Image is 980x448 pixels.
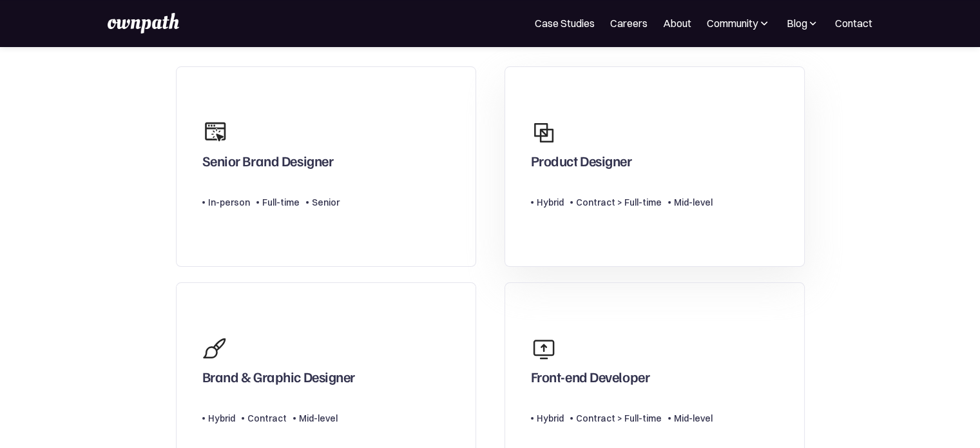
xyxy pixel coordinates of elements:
div: Community [707,15,771,31]
a: Contact [835,15,872,31]
div: In-person [208,195,250,210]
div: Senior Brand Designer [202,152,334,175]
div: Blog [786,15,820,31]
div: Community [707,15,758,31]
div: Hybrid [537,195,564,210]
div: Mid-level [299,411,338,426]
div: Front-end Developer [531,368,650,391]
a: Senior Brand DesignerIn-personFull-timeSenior [176,66,476,267]
div: Senior [312,195,340,210]
div: Contract > Full-time [576,411,662,426]
div: Product Designer [531,152,632,175]
div: Contract > Full-time [576,195,662,210]
a: Product DesignerHybridContract > Full-timeMid-level [504,66,805,267]
div: Hybrid [208,411,235,426]
div: Full-time [262,195,300,210]
div: Contract [247,411,287,426]
a: Careers [610,15,648,31]
div: Brand & Graphic Designer [202,368,355,391]
div: Mid-level [674,411,713,426]
a: About [663,15,691,31]
div: Blog [786,15,807,31]
div: Mid-level [674,195,713,210]
a: Case Studies [535,15,595,31]
div: Hybrid [537,411,564,426]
